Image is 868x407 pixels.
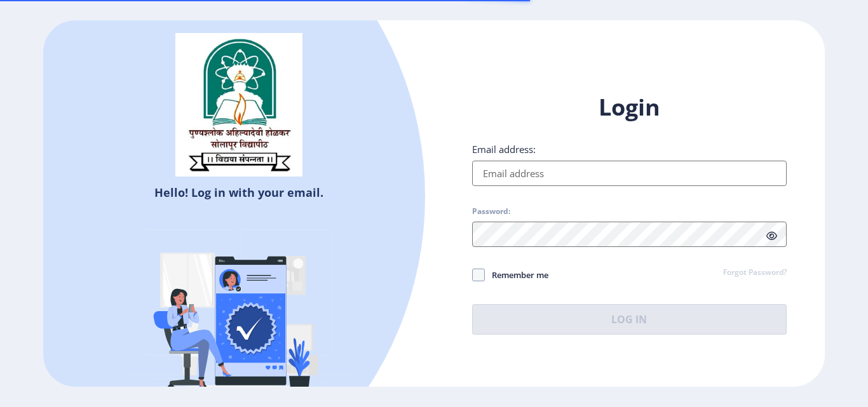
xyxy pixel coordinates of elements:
img: sulogo.png [175,33,302,177]
label: Password: [472,206,510,217]
a: Forgot Password? [723,267,787,279]
label: Email address: [472,143,536,156]
h1: Login [472,92,787,123]
button: Log In [472,304,787,335]
span: Remember me [485,267,548,283]
input: Email address [472,161,787,186]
